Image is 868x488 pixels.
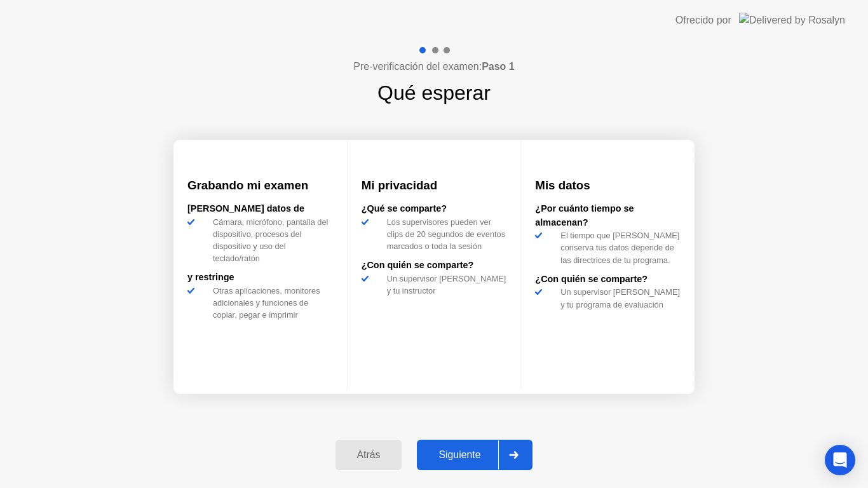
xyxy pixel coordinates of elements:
[482,61,515,72] b: Paso 1
[417,440,532,470] button: Siguiente
[825,445,855,475] div: Open Intercom Messenger
[535,202,681,229] div: ¿Por cuánto tiempo se almacenan?
[421,449,498,461] div: Siguiente
[336,440,402,470] button: Atrás
[382,216,507,253] div: Los supervisores pueden ver clips de 20 segundos de eventos marcados o toda la sesión
[555,229,681,266] div: El tiempo que [PERSON_NAME] conserva tus datos depende de las directrices de tu programa.
[535,273,681,287] div: ¿Con quién se comparte?
[187,202,333,216] div: [PERSON_NAME] datos de
[555,286,681,310] div: Un supervisor [PERSON_NAME] y tu programa de evaluación
[187,177,333,194] h3: Grabando mi examen
[535,177,681,194] h3: Mis datos
[675,13,731,28] div: Ofrecido por
[187,271,333,285] div: y restringe
[362,177,507,194] h3: Mi privacidad
[377,78,491,108] h1: Qué esperar
[362,202,507,216] div: ¿Qué se comparte?
[339,449,398,461] div: Atrás
[382,273,507,297] div: Un supervisor [PERSON_NAME] y tu instructor
[208,216,333,265] div: Cámara, micrófono, pantalla del dispositivo, procesos del dispositivo y uso del teclado/ratón
[739,13,845,27] img: Delivered by Rosalyn
[353,59,514,74] h4: Pre-verificación del examen:
[362,259,507,273] div: ¿Con quién se comparte?
[208,285,333,322] div: Otras aplicaciones, monitores adicionales y funciones de copiar, pegar e imprimir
